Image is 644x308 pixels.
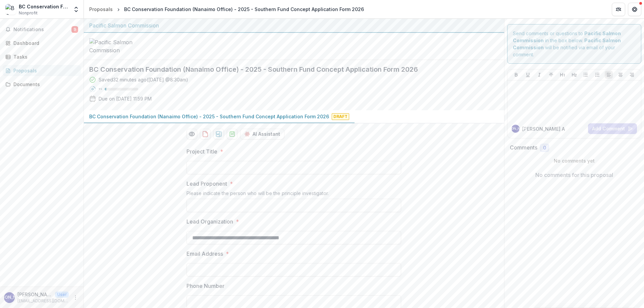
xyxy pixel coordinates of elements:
[55,292,69,298] p: User
[628,3,641,16] button: Get Help
[186,180,227,188] p: Lead Proponent
[186,129,197,139] button: Preview 893de0d4-8cfc-4544-afe9-ec0dd4268cbe-0.pdf
[89,113,329,120] p: BC Conservation Foundation (Nanaimo Office) - 2025 - Southern Fund Concept Application Form 2026
[17,291,52,298] p: [PERSON_NAME]
[240,129,284,139] button: AI Assistant
[99,95,152,102] p: Due on [DATE] 11:59 PM
[13,81,75,88] div: Documents
[535,171,613,179] p: No comments for this proposal
[19,3,69,10] div: BC Conservation Foundation (Nanaimo Office)
[3,79,81,90] a: Documents
[89,21,499,29] div: Pacific Salmon Commission
[213,129,224,139] button: download-proposal
[71,294,79,302] button: More
[99,76,188,83] div: Saved 32 minutes ago ( [DATE] @ 8:30am )
[524,71,532,79] button: Underline
[616,71,625,79] button: Align Center
[3,38,81,49] a: Dashboard
[124,6,364,13] div: BC Conservation Foundation (Nanaimo Office) - 2025 - Southern Fund Concept Application Form 2026
[13,53,75,60] div: Tasks
[186,250,223,258] p: Email Address
[186,190,401,199] div: Please indicate the person who will be the principle investigator.
[332,113,349,120] span: Draft
[512,71,520,79] button: Bold
[522,125,565,132] p: [PERSON_NAME] A
[612,3,625,16] button: Partners
[71,26,78,33] span: 9
[510,157,639,164] p: No comments yet
[89,6,113,13] div: Proposals
[87,4,115,14] a: Proposals
[186,282,224,290] p: Phone Number
[3,51,81,62] a: Tasks
[89,65,488,73] h2: BC Conservation Foundation (Nanaimo Office) - 2025 - Southern Fund Concept Application Form 2026
[502,127,529,130] div: Jamieson Atkinson
[13,27,71,33] span: Notifications
[507,24,642,64] div: Send comments or questions to in the box below. will be notified via email of your comment.
[227,129,237,139] button: download-proposal
[19,10,38,16] span: Nonprofit
[3,24,81,35] button: Notifications9
[628,71,636,79] button: Align Right
[13,40,75,47] div: Dashboard
[558,71,567,79] button: Heading 1
[582,71,590,79] button: Bullet List
[3,65,81,76] a: Proposals
[89,38,156,54] img: Pacific Salmon Commission
[17,298,69,304] p: [EMAIL_ADDRESS][DOMAIN_NAME]
[5,4,16,15] img: BC Conservation Foundation (Nanaimo Office)
[13,67,75,74] div: Proposals
[535,71,543,79] button: Italicize
[71,3,81,16] button: Open entity switcher
[200,129,211,139] button: download-proposal
[186,147,217,156] p: Project Title
[588,123,637,134] button: Add Comment
[547,71,555,79] button: Strike
[593,71,601,79] button: Ordered List
[186,218,233,226] p: Lead Organization
[570,71,578,79] button: Heading 2
[543,145,546,151] span: 0
[99,87,102,91] p: 5 %
[605,71,613,79] button: Align Left
[87,4,367,14] nav: breadcrumb
[510,144,537,151] h2: Comments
